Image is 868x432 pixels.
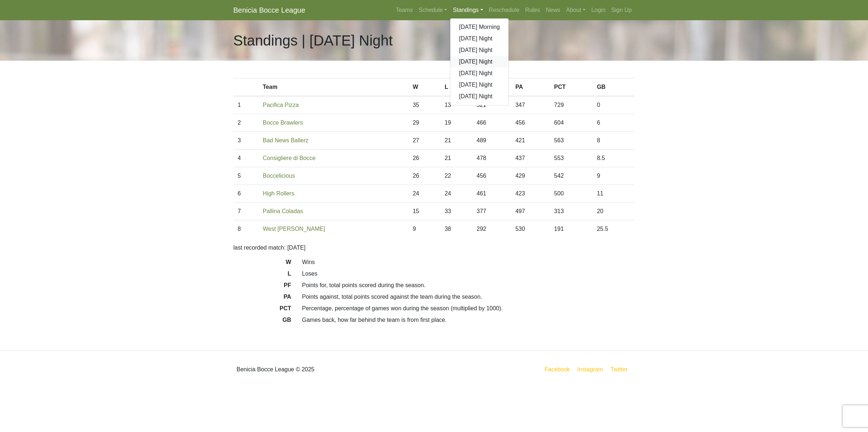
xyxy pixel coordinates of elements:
a: Facebook [543,365,571,374]
td: 33 [440,203,472,220]
td: 563 [550,132,592,150]
td: 478 [472,150,511,167]
td: 8.5 [592,150,635,167]
dt: PA [228,293,297,304]
td: 377 [472,203,511,220]
td: 461 [472,185,511,203]
dd: Points against, total points scored against the team during the season. [297,293,640,301]
a: Bad News Ballerz [263,137,309,143]
td: 0 [592,96,635,114]
a: About [563,3,588,17]
td: 437 [511,150,550,167]
p: last recorded match: [DATE] [233,243,635,252]
td: 530 [511,220,550,238]
th: Team [259,78,409,96]
td: 29 [408,114,440,132]
td: 429 [511,167,550,185]
dd: Games back, how far behind the team is from first place. [297,316,640,324]
td: 604 [550,114,592,132]
td: 542 [550,167,592,185]
td: 553 [550,150,592,167]
a: Standings [450,3,486,17]
td: 15 [408,203,440,220]
td: 20 [592,203,635,220]
th: W [408,78,440,96]
a: Bocce Brawlers [263,120,303,126]
a: [DATE] Night [450,44,509,56]
a: [DATE] Night [450,79,509,91]
a: Login [588,3,608,17]
a: Pallina Coladas [263,208,303,214]
td: 2 [233,114,259,132]
a: Benicia Bocce League [233,3,305,17]
dd: Wins [297,258,640,267]
th: PA [511,78,550,96]
td: 4 [233,150,259,167]
td: 9 [408,220,440,238]
td: 1 [233,96,259,114]
td: 8 [592,132,635,150]
td: 35 [408,96,440,114]
dd: Points for, total points scored during the season. [297,281,640,290]
a: [DATE] Morning [450,21,509,33]
a: Twitter [609,365,633,374]
td: 21 [440,132,472,150]
td: 38 [440,220,472,238]
td: 3 [233,132,259,150]
td: 26 [408,167,440,185]
td: 500 [550,185,592,203]
td: 5 [233,167,259,185]
a: West [PERSON_NAME] [263,226,325,232]
a: Teams [393,3,416,17]
div: Standings [450,18,509,105]
td: 347 [511,96,550,114]
dt: PF [228,281,297,293]
dd: Loses [297,269,640,278]
td: 489 [472,132,511,150]
a: Reschedule [486,3,523,17]
td: 26 [408,150,440,167]
td: 24 [408,185,440,203]
td: 456 [472,167,511,185]
td: 24 [440,185,472,203]
td: 13 [440,96,472,114]
a: [DATE] Night [450,33,509,44]
td: 6 [233,185,259,203]
a: [DATE] Night [450,68,509,79]
a: Boccelicious [263,173,295,179]
td: 456 [511,114,550,132]
a: Sign Up [608,3,635,17]
td: 497 [511,203,550,220]
dt: W [228,258,297,269]
a: Instagram [576,365,604,374]
a: News [543,3,563,17]
a: Consigliere di Bocce [263,155,316,161]
td: 27 [408,132,440,150]
td: 11 [592,185,635,203]
a: High Rollers [263,190,294,196]
a: Rules [522,3,543,17]
td: 313 [550,203,592,220]
a: [DATE] Night [450,56,509,68]
td: 6 [592,114,635,132]
td: 7 [233,203,259,220]
td: 421 [511,132,550,150]
td: 466 [472,114,511,132]
td: 22 [440,167,472,185]
td: 8 [233,220,259,238]
td: 191 [550,220,592,238]
td: 423 [511,185,550,203]
div: Benicia Bocce League © 2025 [228,357,434,383]
dt: L [228,269,297,281]
dt: GB [228,316,297,327]
a: Pacifica Pizza [263,102,299,108]
th: L [440,78,472,96]
dd: Percentage, percentage of games won during the season (multiplied by 1000). [297,304,640,313]
h1: Standings | [DATE] Night [233,32,393,49]
td: 19 [440,114,472,132]
td: 25.5 [592,220,635,238]
a: [DATE] Night [450,91,509,102]
td: 21 [440,150,472,167]
td: 292 [472,220,511,238]
dt: PCT [228,304,297,316]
